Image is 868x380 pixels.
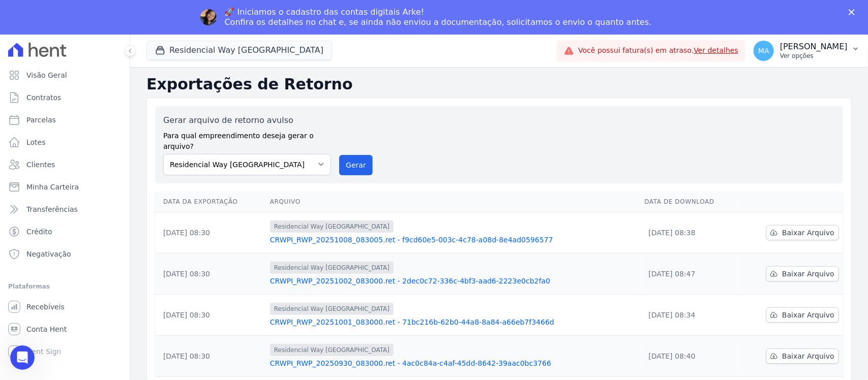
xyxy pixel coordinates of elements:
[766,349,839,364] a: Baixar Arquivo
[4,110,126,130] a: Parcelas
[782,228,834,238] span: Baixar Arquivo
[42,239,122,247] a: [URL][DOMAIN_NAME]
[4,319,126,339] a: Conta Hent
[16,40,155,58] b: CNAB (remessa e retorno)
[26,115,56,125] span: Parcelas
[29,6,45,22] img: Profile image for Adriane
[155,253,266,294] td: [DATE] 08:30
[155,192,266,212] th: Data da Exportação
[266,192,641,212] th: Arquivo
[159,4,178,23] button: Início
[155,335,266,376] td: [DATE] 08:30
[782,351,834,361] span: Baixar Arquivo
[16,174,159,214] div: Todas as informações são fundamentais para garantir a abertura da conta sem atrasos.
[16,149,146,168] a: [EMAIL_ADDRESS][DOMAIN_NAME]
[16,119,159,169] div: 👉 Confira a documentação enviada e, se faltar alguma informação, reencaminhe para .
[780,42,848,52] p: [PERSON_NAME]
[48,302,56,310] button: Selecionador de GIF
[4,244,126,264] a: Negativação
[780,52,848,60] p: Ver opções
[16,262,66,268] div: Adriane • Agora
[766,225,839,240] a: Baixar Arquivo
[4,87,126,108] a: Contratos
[26,302,65,312] span: Recebíveis
[782,310,834,320] span: Baixar Arquivo
[270,303,394,315] span: Residencial Way [GEOGRAPHIC_DATA]
[155,212,266,253] td: [DATE] 08:30
[146,41,332,60] button: Residencial Way [GEOGRAPHIC_DATA]
[26,204,78,214] span: Transferências
[200,9,217,25] img: Profile image for Adriane
[155,294,266,335] td: [DATE] 08:30
[4,132,126,152] a: Lotes
[270,276,637,286] a: CRWPI_RWP_20251002_083000.ret - 2dec0c72-336c-4bf3-aad6-2223e0cb2fa0
[9,281,195,298] textarea: Envie uma mensagem...
[65,302,73,310] button: Start recording
[26,324,67,334] span: Conta Hent
[270,344,394,356] span: Residencial Way [GEOGRAPHIC_DATA]
[270,235,637,245] a: CRWPI_RWP_20251008_083005.ret - f9cd60e5-003c-4c78-a08d-8e4ad0596577
[26,160,55,170] span: Clientes
[758,47,769,54] span: MA
[745,37,868,65] button: MA [PERSON_NAME] Ver opções
[8,280,122,293] div: Plataformas
[26,70,67,80] span: Visão Geral
[16,74,159,114] div: 📩 O e-mail com o link de agendamento foi enviado para todos os clientes que participaram da reuni...
[178,4,197,22] div: Fechar
[26,137,46,147] span: Lotes
[16,19,159,69] div: Iniciamos a abertura para clientes do modelo . Na sequência, atenderemos clientes e parceiros ( ).
[146,75,852,93] h2: Exportações de Retorno
[174,298,191,314] button: Enviar uma mensagem
[782,269,834,279] span: Baixar Arquivo
[641,335,740,376] td: [DATE] 08:40
[26,182,79,192] span: Minha Carteira
[26,249,71,259] span: Negativação
[4,297,126,317] a: Recebíveis
[163,126,331,152] label: Para qual empreendimento deseja gerar o arquivo?
[270,262,394,274] span: Residencial Way [GEOGRAPHIC_DATA]
[16,302,24,310] button: Upload do anexo
[26,227,52,237] span: Crédito
[43,30,89,38] b: Full Service
[766,307,839,323] a: Baixar Arquivo
[641,212,740,253] td: [DATE] 08:38
[270,358,637,368] a: CRWPI_RWP_20250930_083000.ret - 4ac0c84a-c4af-45dd-8642-39aac0bc3766
[849,9,859,15] div: Fechar
[270,317,637,327] a: CRWPI_RWP_20251001_083000.ret - 71bc216b-62b0-44a8-8a84-a66eb7f3466d
[4,154,126,175] a: Clientes
[26,92,61,103] span: Contratos
[4,221,126,242] a: Crédito
[641,253,740,294] td: [DATE] 08:47
[163,114,331,126] label: Gerar arquivo de retorno avulso
[49,5,80,13] h1: Adriane
[10,345,35,370] iframe: Intercom live chat
[4,65,126,85] a: Visão Geral
[766,266,839,281] a: Baixar Arquivo
[270,220,394,233] span: Residencial Way [GEOGRAPHIC_DATA]
[578,45,738,56] span: Você possui fatura(s) em atraso.
[4,199,126,219] a: Transferências
[16,50,149,68] b: GHIA, LBA e Inco
[32,302,40,310] button: Selecionador de Emoji
[7,4,26,23] button: go back
[339,155,373,175] button: Gerar
[49,13,139,23] p: Ativo(a) nos últimos 15min
[641,294,740,335] td: [DATE] 08:34
[16,219,159,249] div: 🎥 Ficou com dúvidas sobre a Migração da Conta Arke? Assista ao vídeo abaixo:
[694,46,739,54] a: Ver detalhes
[4,177,126,197] a: Minha Carteira
[225,7,652,27] div: 🚀 Iniciamos o cadastro das contas digitais Arke! Confira os detalhes no chat e, se ainda não envi...
[641,192,740,212] th: Data de Download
